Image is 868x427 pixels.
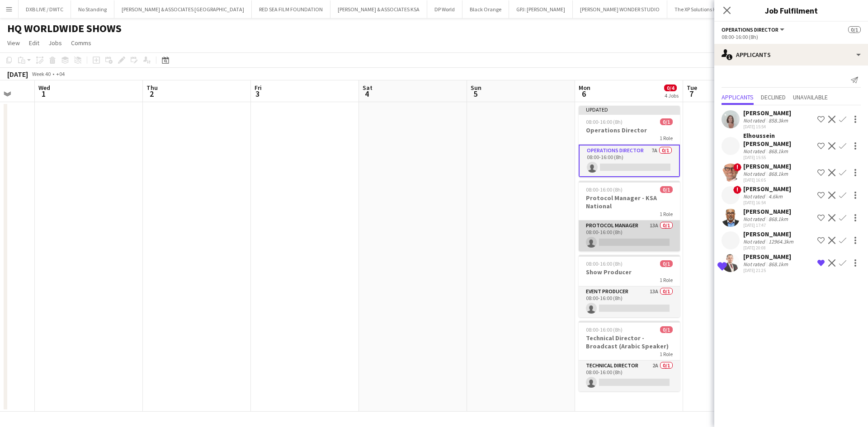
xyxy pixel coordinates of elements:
[38,84,50,92] span: Wed
[471,84,481,92] span: Sun
[743,117,767,124] div: Not rated
[469,89,481,99] span: 5
[665,92,679,99] div: 4 Jobs
[722,94,754,100] span: Applicants
[579,321,680,391] app-job-card: 08:00-16:00 (8h)0/1Technical Director - Broadcast (Arabic Speaker)1 RoleTechnical Director2A0/108...
[48,39,62,47] span: Jobs
[579,181,680,251] app-job-card: 08:00-16:00 (8h)0/1Protocol Manager - KSA National1 RoleProtocol Manager13A0/108:00-16:00 (8h)
[767,117,790,124] div: 858.3km
[793,94,828,100] span: Unavailable
[67,37,95,49] a: Comms
[767,148,790,155] div: 868.1km
[573,0,667,18] button: [PERSON_NAME] WONDER STUDIO
[743,109,791,117] div: [PERSON_NAME]
[579,106,680,177] app-job-card: Updated08:00-16:00 (8h)0/1Operations Director1 RoleOperations Director7A0/108:00-16:00 (8h)
[743,155,814,160] div: [DATE] 15:55
[660,277,673,283] span: 1 Role
[685,89,697,99] span: 7
[579,361,680,391] app-card-role: Technical Director2A0/108:00-16:00 (8h)
[767,193,784,200] div: 4.6km
[714,5,868,16] h3: Job Fulfilment
[253,89,262,99] span: 3
[743,267,791,273] div: [DATE] 21:25
[743,207,791,216] div: [PERSON_NAME]
[145,89,158,99] span: 2
[7,22,122,35] h1: HQ WORLDWIDE SHOWS
[767,170,790,177] div: 868.1km
[714,44,868,66] div: Applicants
[743,193,767,200] div: Not rated
[114,0,252,18] button: [PERSON_NAME] & ASSOCIATES [GEOGRAPHIC_DATA]
[7,39,20,47] span: View
[767,238,795,245] div: 12964.3km
[71,0,114,18] button: No Standing
[30,70,52,77] span: Week 40
[743,261,767,267] div: Not rated
[29,39,39,47] span: Edit
[19,0,71,18] button: DXB LIVE / DWTC
[743,131,814,148] div: Elhoussein [PERSON_NAME]
[722,33,861,40] div: 08:00-16:00 (8h)
[743,253,791,261] div: [PERSON_NAME]
[427,0,462,18] button: DP World
[579,145,680,177] app-card-role: Operations Director7A0/108:00-16:00 (8h)
[767,216,790,222] div: 868.1km
[664,84,677,91] span: 0/4
[579,268,680,276] h3: Show Producer
[743,230,795,238] div: [PERSON_NAME]
[660,260,673,267] span: 0/1
[363,84,373,92] span: Sat
[687,84,697,92] span: Tue
[743,177,791,183] div: [DATE] 16:05
[252,0,330,18] button: RED SEA FILM FOUNDATION
[743,170,767,177] div: Not rated
[586,326,623,333] span: 08:00-16:00 (8h)
[660,351,673,357] span: 1 Role
[579,255,680,317] app-job-card: 08:00-16:00 (8h)0/1Show Producer1 RoleEvent Producer13A0/108:00-16:00 (8h)
[330,0,427,18] button: [PERSON_NAME] & ASSOCIATES KSA
[743,222,791,228] div: [DATE] 17:47
[586,260,623,267] span: 08:00-16:00 (8h)
[4,37,24,49] a: View
[586,186,623,193] span: 08:00-16:00 (8h)
[462,0,509,18] button: Black Orange
[733,163,741,171] span: !
[56,70,65,77] div: +04
[577,89,590,99] span: 6
[660,186,673,193] span: 0/1
[509,0,573,18] button: GPJ: [PERSON_NAME]
[722,26,786,33] button: Operations Director
[255,84,262,92] span: Fri
[767,261,790,267] div: 868.1km
[761,94,786,100] span: Declined
[146,84,158,92] span: Thu
[743,200,791,206] div: [DATE] 16:54
[37,89,50,99] span: 1
[722,26,778,33] span: Operations Director
[579,334,680,350] h3: Technical Director - Broadcast (Arabic Speaker)
[660,135,673,141] span: 1 Role
[579,194,680,210] h3: Protocol Manager - KSA National
[579,106,680,113] div: Updated
[733,186,741,194] span: !
[743,245,795,251] div: [DATE] 20:08
[660,118,673,125] span: 0/1
[579,221,680,251] app-card-role: Protocol Manager13A0/108:00-16:00 (8h)
[579,126,680,134] h3: Operations Director
[667,0,730,18] button: The XP Solutions KSA
[361,89,373,99] span: 4
[25,37,43,49] a: Edit
[45,37,66,49] a: Jobs
[743,216,767,222] div: Not rated
[743,162,791,170] div: [PERSON_NAME]
[579,84,590,92] span: Mon
[7,70,28,79] div: [DATE]
[743,124,791,130] div: [DATE] 15:54
[743,185,791,193] div: [PERSON_NAME]
[743,238,767,245] div: Not rated
[71,39,91,47] span: Comms
[579,286,680,317] app-card-role: Event Producer13A0/108:00-16:00 (8h)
